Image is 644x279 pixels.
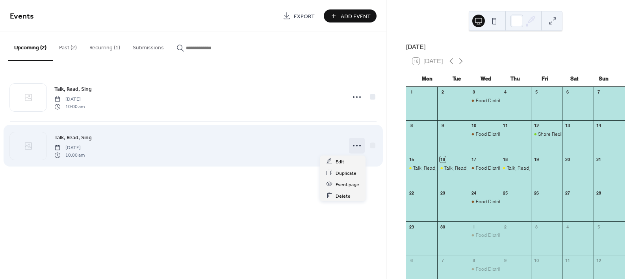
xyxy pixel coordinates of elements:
[533,257,539,263] div: 10
[277,9,321,22] a: Export
[507,165,541,172] div: Talk, Read, Sing
[502,156,508,162] div: 18
[564,257,570,263] div: 11
[533,224,539,230] div: 3
[469,232,500,239] div: Food Distribution
[469,131,500,138] div: Food Distribution
[471,89,477,95] div: 3
[412,71,442,87] div: Mon
[596,257,602,263] div: 12
[596,156,602,162] div: 21
[440,89,445,95] div: 2
[440,123,445,129] div: 9
[408,224,414,230] div: 29
[533,89,539,95] div: 5
[444,165,478,172] div: Talk, Read, Sing
[560,71,589,87] div: Sat
[126,32,170,60] button: Submissions
[502,190,508,196] div: 25
[596,89,602,95] div: 7
[437,165,468,172] div: Talk, Read, Sing
[596,224,602,230] div: 5
[408,123,414,129] div: 8
[471,257,477,263] div: 8
[336,169,356,177] span: Duplicate
[440,257,445,263] div: 7
[440,190,445,196] div: 23
[502,224,508,230] div: 2
[564,156,570,162] div: 20
[10,9,34,24] span: Events
[469,97,500,104] div: Food Distribution
[589,71,618,87] div: Sun
[476,97,512,104] div: Food Distribution
[440,156,445,162] div: 16
[8,32,53,61] button: Upcoming (2)
[413,165,447,172] div: Talk, Read, Sing
[471,156,477,162] div: 17
[341,12,371,21] span: Add Event
[469,198,500,205] div: Food Distribution
[531,131,562,138] div: Share Resiliency Health Fair
[596,123,602,129] div: 14
[336,157,344,166] span: Edit
[53,32,83,60] button: Past (2)
[533,190,539,196] div: 26
[476,131,512,138] div: Food Distribution
[442,71,471,87] div: Tue
[564,123,570,129] div: 13
[469,165,500,172] div: Food Distribution
[54,152,85,159] span: 10:00 am
[324,9,377,22] button: Add Event
[408,156,414,162] div: 15
[54,85,92,94] span: Talk, Read, Sing
[440,224,445,230] div: 30
[83,32,126,60] button: Recurring (1)
[54,96,85,103] span: [DATE]
[538,131,599,138] div: Share Resiliency Health Fair
[500,165,531,172] div: Talk, Read, Sing
[564,190,570,196] div: 27
[406,42,625,52] div: [DATE]
[408,190,414,196] div: 22
[564,89,570,95] div: 6
[502,257,508,263] div: 9
[476,198,512,205] div: Food Distribution
[564,224,570,230] div: 4
[471,71,501,87] div: Wed
[596,190,602,196] div: 28
[408,257,414,263] div: 6
[471,190,477,196] div: 24
[501,71,530,87] div: Thu
[408,89,414,95] div: 1
[533,123,539,129] div: 12
[54,144,85,152] span: [DATE]
[530,71,560,87] div: Fri
[406,165,437,172] div: Talk, Read, Sing
[471,224,477,230] div: 1
[476,165,512,172] div: Food Distribution
[54,103,85,110] span: 10:00 am
[54,133,92,142] a: Talk, Read, Sing
[336,192,351,200] span: Delete
[469,266,500,273] div: Food Distribution
[502,123,508,129] div: 11
[54,134,92,142] span: Talk, Read, Sing
[54,84,92,94] a: Talk, Read, Sing
[476,232,512,239] div: Food Distribution
[502,89,508,95] div: 4
[533,156,539,162] div: 19
[471,123,477,129] div: 10
[294,12,315,21] span: Export
[476,266,512,273] div: Food Distribution
[336,180,359,189] span: Event page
